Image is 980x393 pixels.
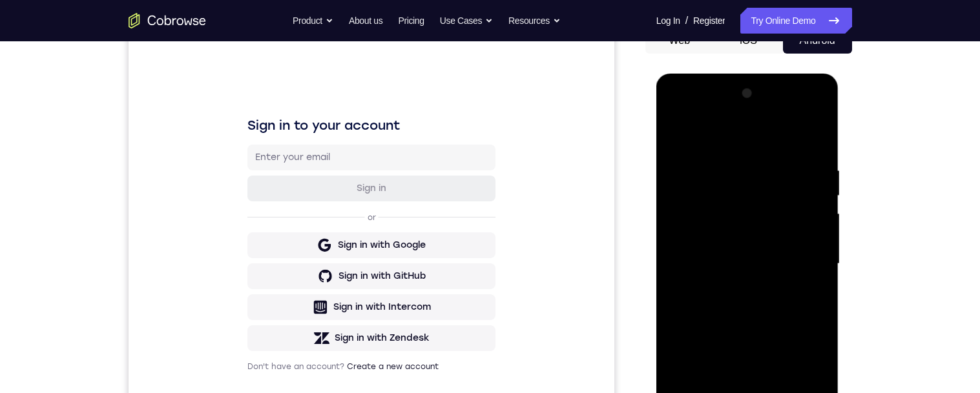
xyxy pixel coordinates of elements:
button: Product [293,8,333,34]
button: Use Cases [440,8,493,34]
a: Create a new account [218,334,310,343]
a: Go to the home page [129,13,206,28]
a: Pricing [398,8,424,34]
a: Log In [656,8,680,34]
div: Sign in with Intercom [205,273,302,286]
button: Sign in with Google [119,205,367,230]
div: Sign in with GitHub [210,242,297,255]
button: Sign in with GitHub [119,236,367,261]
p: Don't have an account? [119,334,367,344]
a: About us [349,8,382,34]
div: Sign in with Google [209,211,297,224]
button: Sign in with Intercom [119,267,367,292]
div: Sign in with Zendesk [206,304,301,317]
p: or [236,185,250,195]
a: Try Online Demo [740,8,851,34]
button: Sign in with Zendesk [119,297,367,323]
a: Register [693,8,725,34]
span: / [685,13,688,28]
button: Resources [508,8,561,34]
